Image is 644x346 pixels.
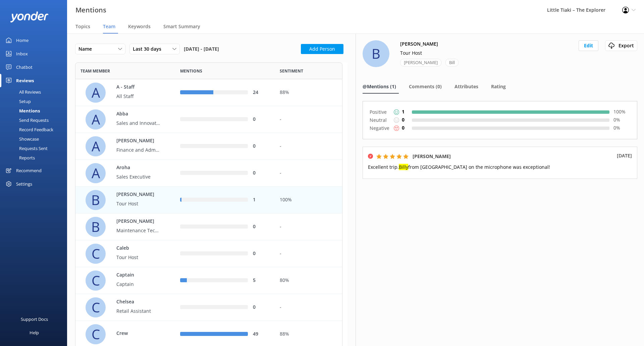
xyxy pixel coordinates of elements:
p: Captain [116,271,160,279]
div: Recommend [16,164,42,177]
p: Captain [116,281,160,288]
p: 100 % [613,108,630,115]
div: Bill [445,59,459,66]
p: 0 % [613,116,630,123]
div: row [75,160,342,187]
p: 0 [402,116,405,123]
div: - [280,169,337,177]
p: [PERSON_NAME] [116,137,160,145]
div: Reports [4,153,35,162]
a: All Reviews [4,87,67,97]
p: Tour Host [116,254,160,261]
div: row [75,294,342,321]
div: row [75,240,342,267]
div: row [75,106,342,133]
div: A [86,136,106,156]
div: 80% [280,277,337,284]
mark: y [399,164,408,170]
div: 100% [280,196,337,204]
span: Team member [80,68,110,74]
p: Abba [116,110,160,118]
div: Requests Sent [4,144,48,153]
span: Name [78,45,96,53]
div: Inbox [16,47,28,60]
div: Settings [16,177,32,191]
div: C [86,270,106,291]
div: A [86,83,106,103]
button: Add Person [301,44,343,54]
div: 5 [253,277,270,284]
div: C [86,297,106,317]
div: Export [607,42,636,49]
a: Mentions [4,106,67,115]
div: [PERSON_NAME] [400,59,441,66]
div: row [75,133,342,160]
p: 0 [402,124,405,132]
a: Reports [4,153,67,162]
p: Sales Executive [116,173,160,181]
div: A [86,163,106,183]
p: Finance and Administration Manager [116,146,160,154]
p: [PERSON_NAME] [116,191,160,198]
div: Support Docs [21,312,48,326]
div: Send Requests [4,115,49,125]
div: 0 [253,169,270,177]
h5: [PERSON_NAME] [413,153,451,160]
div: 88% [280,331,337,338]
div: - [280,250,337,257]
h3: Mentions [75,5,106,15]
span: Smart Summary [163,23,200,30]
div: row [75,213,342,240]
div: C [86,244,106,264]
span: Mentions [180,68,202,74]
div: - [280,304,337,311]
div: 0 [253,116,270,123]
a: Setup [4,97,67,106]
p: [PERSON_NAME] [116,218,160,225]
p: Sales and Innovation Manager [116,119,160,127]
span: [DATE] - [DATE] [184,44,219,54]
span: Sentiment [280,68,303,74]
span: Topics [75,23,90,30]
div: B [86,217,106,237]
span: Excellent trip. from [GEOGRAPHIC_DATA] on the microphone was exceptional! [368,164,550,170]
span: Comments (0) [409,83,442,90]
p: Aroha [116,164,160,171]
p: Caleb [116,245,160,252]
p: Crew [116,330,160,337]
p: Positive [370,108,390,116]
div: 0 [253,250,270,257]
button: Edit [579,40,598,51]
div: - [280,223,337,231]
div: row [75,267,342,294]
div: 49 [253,331,270,338]
div: Mentions [4,106,40,115]
div: Reviews [16,74,34,87]
div: row [75,187,342,213]
div: All Reviews [4,87,41,97]
div: - [280,116,337,123]
mark: Bill [399,164,406,170]
p: Chelsea [116,298,160,306]
div: 0 [253,143,270,150]
div: 88% [280,89,337,96]
p: All Staff [116,93,160,100]
img: yonder-white-logo.png [10,11,49,22]
div: Setup [4,97,31,106]
div: Chatbot [16,60,33,74]
a: Showcase [4,134,67,144]
div: 1 [253,196,270,204]
div: C [86,324,106,344]
div: Help [30,326,39,339]
h4: [PERSON_NAME] [400,40,438,48]
div: Showcase [4,134,39,144]
p: Negative [370,124,390,132]
div: Home [16,34,29,47]
span: Team [103,23,115,30]
span: Keywords [128,23,151,30]
span: Attributes [454,83,478,90]
div: row [75,79,342,106]
span: @Mentions (1) [363,83,396,90]
div: 24 [253,89,270,96]
div: B [86,190,106,210]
